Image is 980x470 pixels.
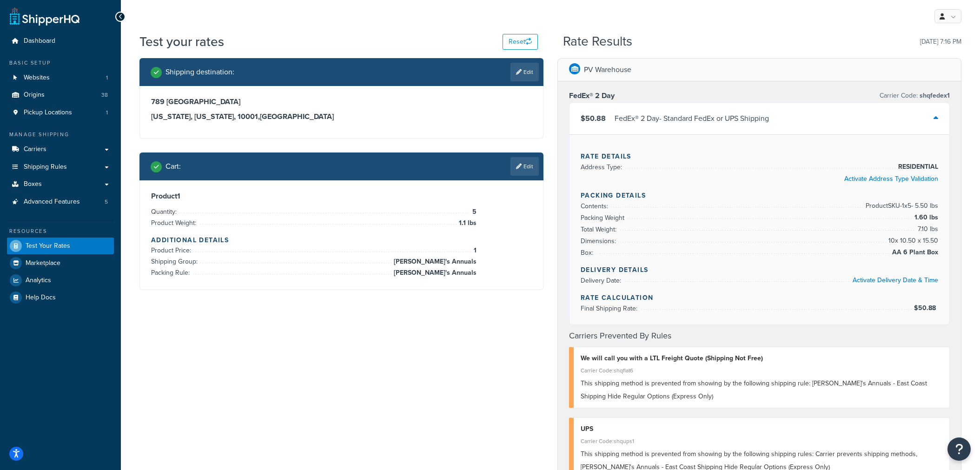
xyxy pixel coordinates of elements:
span: Product SKU-1 x 5 - 5.50 lbs [863,200,938,212]
a: Edit [510,157,539,176]
h3: Product 1 [151,192,532,201]
li: Advanced Features [7,193,114,211]
div: Carrier Code: shqups1 [581,435,942,448]
a: Boxes [7,176,114,193]
li: Origins [7,86,114,104]
div: Manage Shipping [7,131,114,139]
span: Total Weight: [581,225,619,234]
span: [PERSON_NAME]'s Annuals [391,267,477,278]
li: Websites [7,69,114,86]
div: FedEx® 2 Day - Standard FedEx or UPS Shipping [615,112,769,125]
span: Dimensions: [581,236,618,246]
h4: Delivery Details [581,265,938,275]
h4: Rate Calculation [581,293,938,303]
span: Quantity: [151,207,179,217]
a: Activate Address Type Validation [844,174,938,184]
span: Box: [581,248,596,258]
h3: 789 [GEOGRAPHIC_DATA] [151,97,532,106]
span: Contents: [581,201,610,211]
div: We will call you with a LTL Freight Quote (Shipping Not Free) [581,352,942,365]
span: $50.88 [914,303,938,313]
span: 1.1 lbs [457,218,477,229]
a: Dashboard [7,33,114,50]
span: Advanced Features [24,198,80,206]
a: Pickup Locations1 [7,104,114,121]
span: 10 x 10.50 x 15.50 [886,235,938,246]
span: AA 6 Plant Box [890,247,938,258]
p: Carrier Code: [880,89,950,102]
h2: Shipping destination : [166,68,234,76]
span: Dashboard [24,37,55,45]
li: Pickup Locations [7,104,114,121]
span: Packing Weight [581,213,627,223]
span: Delivery Date: [581,276,623,285]
a: Marketplace [7,255,114,271]
span: 1 [106,74,108,82]
span: Help Docs [26,294,56,302]
a: Carriers [7,141,114,158]
span: 7.10 lbs [915,224,938,235]
a: Help Docs [7,289,114,306]
span: Address Type: [581,162,624,172]
span: Analytics [26,277,51,285]
span: shqfedex1 [918,91,950,100]
h2: Cart : [166,162,181,171]
span: Product Weight: [151,218,199,228]
h3: [US_STATE], [US_STATE], 10001 , [GEOGRAPHIC_DATA] [151,112,532,121]
span: Product Price: [151,245,193,255]
span: 1.60 lbs [912,212,938,223]
span: Marketplace [26,259,60,267]
h4: Rate Details [581,152,938,161]
div: Basic Setup [7,59,114,67]
span: Shipping Group: [151,257,200,266]
span: [PERSON_NAME]'s Annuals [391,256,477,267]
a: Activate Delivery Date & Time [853,275,938,285]
button: Open Resource Center [947,437,971,461]
span: 1 [471,245,477,256]
span: Packing Rule: [151,268,192,278]
span: Shipping Rules [24,163,67,171]
h1: Test your rates [139,33,224,51]
span: Origins [24,91,45,99]
button: Reset [503,34,538,50]
a: Shipping Rules [7,159,114,176]
h2: Rate Results [563,34,632,49]
span: 38 [101,91,108,99]
span: 1 [106,109,108,117]
a: Analytics [7,272,114,289]
span: 5 [470,206,477,218]
div: Resources [7,227,114,235]
span: Pickup Locations [24,109,72,117]
a: Test Your Rates [7,238,114,254]
span: Carriers [24,146,46,153]
span: Boxes [24,180,42,188]
h4: Carriers Prevented By Rules [569,330,950,342]
div: UPS [581,423,942,436]
h4: Additional Details [151,235,532,245]
a: Origins38 [7,86,114,104]
span: 5 [105,198,108,206]
span: Websites [24,74,50,82]
h3: FedEx® 2 Day [569,91,615,100]
a: Websites1 [7,69,114,86]
span: RESIDENTIAL [896,161,938,172]
p: PV Warehouse [584,63,631,76]
span: Test Your Rates [26,242,70,250]
a: Edit [510,63,539,81]
a: Advanced Features5 [7,193,114,211]
div: Carrier Code: shqflat6 [581,364,942,377]
span: Final Shipping Rate: [581,304,640,313]
span: $50.88 [581,113,606,124]
span: This shipping method is prevented from showing by the following shipping rule: [PERSON_NAME]'s An... [581,378,927,401]
p: [DATE] 7:16 PM [920,35,961,48]
h4: Packing Details [581,191,938,200]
